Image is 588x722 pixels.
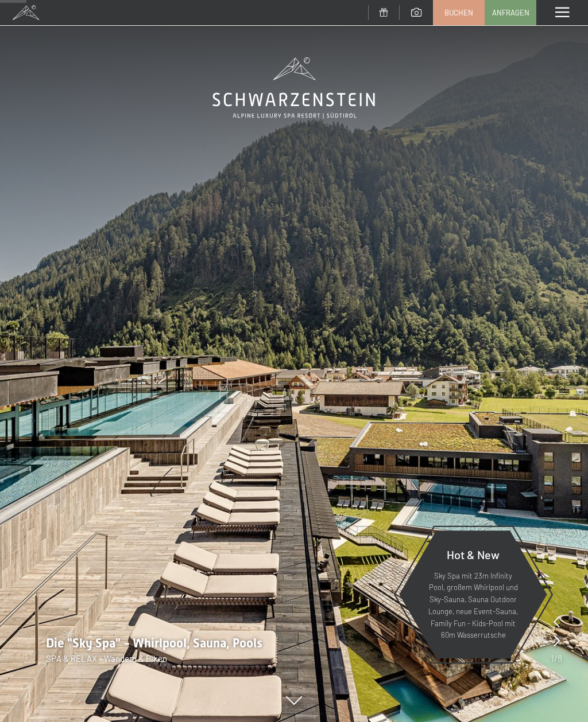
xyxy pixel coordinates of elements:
[554,652,558,665] span: /
[492,7,529,18] span: Anfragen
[399,530,548,659] a: Hot & New Sky Spa mit 23m Infinity Pool, großem Whirlpool und Sky-Sauna, Sauna Outdoor Lounge, ne...
[551,652,554,665] span: 1
[427,570,519,642] p: Sky Spa mit 23m Infinity Pool, großem Whirlpool und Sky-Sauna, Sauna Outdoor Lounge, neue Event-S...
[447,548,500,561] span: Hot & New
[434,1,484,25] a: Buchen
[46,653,167,664] span: SPA & RELAX - Wandern & Biken
[444,7,473,18] span: Buchen
[485,1,536,25] a: Anfragen
[46,636,262,650] span: Die "Sky Spa" - Whirlpool, Sauna, Pools
[558,652,562,665] span: 8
